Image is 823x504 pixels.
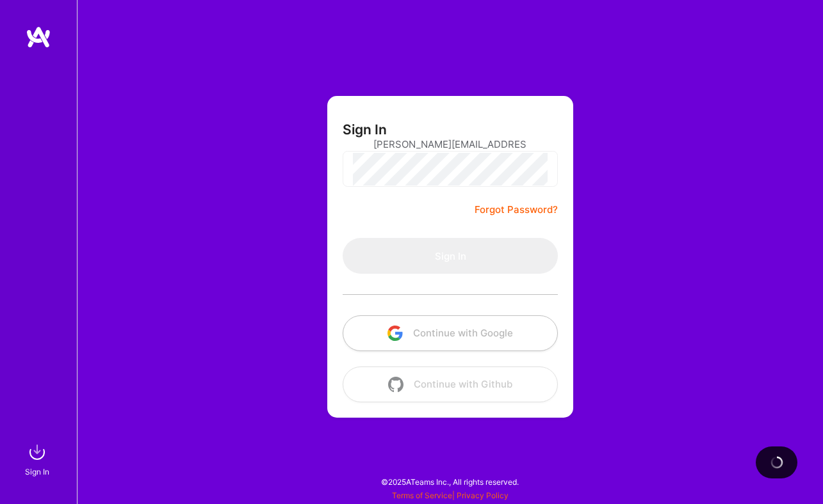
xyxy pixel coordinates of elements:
a: sign inSign In [27,439,50,478]
img: icon [388,377,403,392]
a: Privacy Policy [457,491,509,500]
div: Sign In [25,465,49,478]
input: Email... [373,128,527,161]
img: loading [770,455,784,469]
button: Continue with Github [343,366,558,402]
a: Terms of Service [392,491,452,500]
img: sign in [24,439,50,465]
div: © 2025 ATeams Inc., All rights reserved. [77,466,823,498]
img: logo [26,26,51,49]
img: icon [387,326,403,341]
h3: Sign In [343,122,387,138]
button: Sign In [343,238,558,274]
button: Continue with Google [343,315,558,351]
span: | [392,491,509,500]
a: Forgot Password? [475,202,558,217]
